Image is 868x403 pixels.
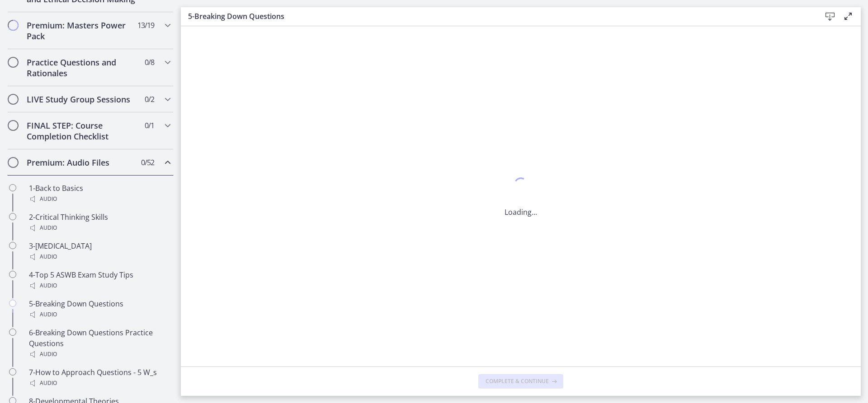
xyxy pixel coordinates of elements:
div: 2-Critical Thinking Skills [29,212,170,233]
div: Audio [29,194,170,204]
div: Audio [29,251,170,262]
div: 4-Top 5 ASWB Exam Study Tips [29,269,170,291]
span: 0 / 8 [145,57,154,68]
span: 13 / 19 [137,20,154,31]
div: Audio [29,309,170,320]
button: Complete & continue [478,374,563,389]
div: 1-Back to Basics [29,183,170,204]
h2: LIVE Study Group Sessions [27,94,137,105]
div: Audio [29,280,170,291]
span: 0 / 52 [141,157,154,168]
div: 7-How to Approach Questions - 5 W_s [29,367,170,389]
div: Audio [29,378,170,389]
span: 0 / 2 [145,94,154,105]
div: Audio [29,222,170,233]
div: 6-Breaking Down Questions Practice Questions [29,327,170,360]
div: 5-Breaking Down Questions [29,298,170,320]
div: 1 [505,175,537,196]
div: 3-[MEDICAL_DATA] [29,241,170,262]
p: Loading... [505,207,537,218]
h3: 5-Breaking Down Questions [188,11,807,22]
span: Complete & continue [486,378,549,385]
h2: Practice Questions and Rationales [27,57,137,79]
div: Audio [29,349,170,360]
h2: Premium: Audio Files [27,157,137,168]
h2: FINAL STEP: Course Completion Checklist [27,120,137,142]
h2: Premium: Masters Power Pack [27,20,137,42]
span: 0 / 1 [145,120,154,131]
